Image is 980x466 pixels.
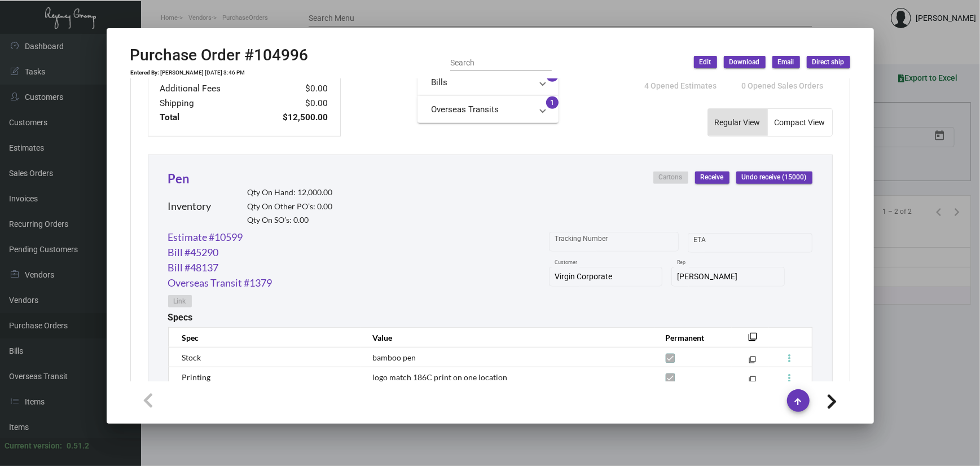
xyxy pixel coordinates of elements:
[160,69,246,76] td: [PERSON_NAME] [DATE] 3:46 PM
[659,173,683,182] span: Cartons
[733,76,833,96] button: 0 Opened Sales Orders
[749,378,756,385] mat-icon: filter_none
[168,295,192,307] button: Link
[749,358,756,366] mat-icon: filter_none
[738,238,792,247] input: End date
[168,230,243,245] a: Estimate #10599
[636,76,726,96] button: 4 Opened Estimates
[742,173,807,182] span: Undo receive (15000)
[256,82,328,96] td: $0.00
[168,328,361,348] th: Spec
[431,76,531,89] mat-panel-title: Bills
[749,336,758,345] mat-icon: filter_none
[654,328,732,348] th: Permanent
[736,172,812,184] button: Undo receive (15000)
[724,56,766,68] button: Download
[778,58,794,67] span: Email
[372,353,416,362] span: bamboo pen
[160,82,257,96] td: Additional Fees
[768,109,832,136] button: Compact View
[729,58,760,67] span: Download
[256,111,328,125] td: $12,500.00
[168,260,219,275] a: Bill #48137
[372,372,507,382] span: logo match 186C print on one location
[248,188,333,197] h2: Qty On Hand: 12,000.00
[67,440,89,452] div: 0.51.2
[694,56,717,68] button: Edit
[182,372,211,382] span: Printing
[693,238,728,247] input: Start date
[701,173,724,182] span: Receive
[248,202,333,212] h2: Qty On Other PO’s: 0.00
[168,245,219,260] a: Bill #45290
[431,103,531,116] mat-panel-title: Overseas Transits
[174,297,186,306] span: Link
[695,172,729,184] button: Receive
[248,216,333,225] h2: Qty On SO’s: 0.00
[168,200,212,213] h2: Inventory
[160,111,257,125] td: Total
[742,81,824,90] span: 0 Opened Sales Orders
[256,96,328,111] td: $0.00
[168,275,273,291] a: Overseas Transit #1379
[168,312,193,323] h2: Specs
[812,58,845,67] span: Direct ship
[418,96,559,123] mat-expansion-panel-header: Overseas Transits
[182,353,201,362] span: Stock
[168,171,190,186] a: Pen
[361,328,654,348] th: Value
[130,46,309,65] h2: Purchase Order #104996
[418,69,559,96] mat-expansion-panel-header: Bills
[700,58,711,67] span: Edit
[772,56,800,68] button: Email
[645,81,717,90] span: 4 Opened Estimates
[160,96,257,111] td: Shipping
[653,172,688,184] button: Cartons
[130,69,160,76] td: Entered By:
[807,56,850,68] button: Direct ship
[5,440,62,452] div: Current version:
[708,109,767,136] button: Regular View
